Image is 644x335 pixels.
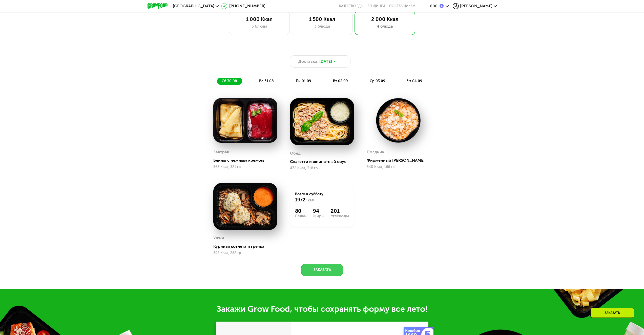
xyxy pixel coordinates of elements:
span: Ккал [305,198,314,202]
span: Доставка: [298,58,318,65]
div: 540 Ккал, 166 гр [367,165,431,169]
div: Куриная котлета и гречка [213,244,281,249]
div: Всего в субботу [295,192,349,203]
div: 2 000 Ккал [360,16,410,22]
span: [PERSON_NAME] [460,4,492,8]
span: сб 30.08 [222,79,237,83]
button: Заказать [301,264,343,276]
span: ср 03.09 [370,79,385,83]
div: Фирменный [PERSON_NAME] [367,158,435,163]
div: 568 Ккал, 321 гр [213,165,277,169]
span: [GEOGRAPHIC_DATA] [173,4,214,8]
span: [DATE] [319,58,332,65]
div: поставщикам [389,4,415,8]
div: 3 блюда [297,23,347,29]
span: чт 04.09 [407,79,422,83]
div: Жиры [313,214,324,218]
div: 80 [295,208,307,214]
div: Ужин [213,234,224,242]
div: Кешбэк [405,329,422,333]
span: пн 01.09 [296,79,311,83]
a: Вендинги [367,4,385,8]
div: 3 блюда [234,23,284,29]
a: Качество еды [339,4,363,8]
div: 600 [430,4,438,8]
div: Обед [290,150,301,157]
span: 1972 [295,197,305,203]
div: Углеводы [331,214,349,218]
div: 472 Ккал, 318 гр [290,166,354,170]
div: 4 блюда [360,23,410,29]
div: Заказать [590,308,634,318]
a: [PHONE_NUMBER] [221,3,265,9]
div: 392 Ккал, 282 гр [213,251,277,255]
div: 94 [313,208,324,214]
span: вс 31.08 [259,79,274,83]
div: Блины с нежным кремом [213,158,281,163]
div: Завтрак [213,148,229,156]
div: Спагетти и шпинатный соус [290,159,358,164]
div: 1 000 Ккал [234,16,284,22]
span: вт 02.09 [333,79,348,83]
div: Полдник [367,148,384,156]
div: 201 [331,208,349,214]
div: 1 500 Ккал [297,16,347,22]
div: Белки [295,214,307,218]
